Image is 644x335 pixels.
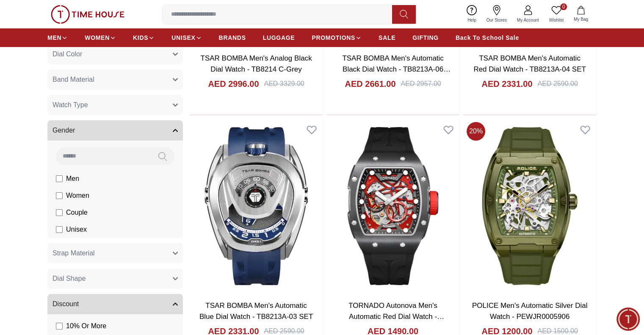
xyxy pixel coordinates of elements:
span: Dial Color [53,49,82,59]
div: Chat Widget [616,307,640,331]
a: GIFTING [412,30,439,45]
input: Couple [56,209,63,216]
a: TORNADO Autonova Men's Automatic Red Dial Watch - T24302-XSBB [348,302,444,331]
a: WOMEN [85,30,116,45]
button: Gender [47,120,183,141]
h4: AED 2661.00 [345,78,395,90]
span: Women [66,191,89,201]
input: Men [56,175,63,182]
a: MEN [47,30,68,45]
img: TSAR BOMBA Men's Automatic Blue Dial Watch - TB8213A-03 SET [190,119,323,293]
img: Profile picture of Time House Support [26,8,40,22]
h4: AED 2331.00 [481,78,532,90]
span: KIDS [133,33,148,42]
a: Back To School Sale [456,30,519,45]
div: AED 3329.00 [264,79,304,89]
em: Back [6,6,23,23]
input: Women [56,192,63,199]
input: Unisex [56,226,63,233]
span: 0 [560,3,567,10]
span: Our Stores [483,17,510,23]
a: KIDS [133,30,155,45]
span: My Bag [570,16,591,22]
em: Blush [48,136,56,144]
a: SALE [379,30,395,45]
span: BRANDS [219,33,246,42]
span: Wishlist [546,17,567,23]
span: UNISEX [171,33,195,42]
span: GIFTING [412,33,439,42]
button: My Bag [569,4,593,24]
div: Time House Support [8,119,167,128]
img: TORNADO Autonova Men's Automatic Red Dial Watch - T24302-XSBB [326,119,459,293]
a: TSAR BOMBA Men's Analog Black Dial Watch - TB8214 C-Grey [200,54,312,73]
a: Help [462,3,481,25]
span: Dial Shape [53,274,86,284]
a: TSAR BOMBA Men's Automatic Blue Dial Watch - TB8213A-03 SET [199,302,313,321]
a: TSAR BOMBA Men's Automatic Black Dial Watch - TB8213A-06 SET [342,54,451,84]
span: LUGGAGE [263,33,295,42]
span: Back To School Sale [456,33,519,42]
span: Unisex [66,224,87,235]
button: Dial Shape [47,269,183,289]
a: UNISEX [171,30,202,45]
span: Help [464,17,480,23]
img: ... [51,5,124,24]
button: Dial Color [47,44,183,64]
span: PROMOTIONS [312,33,355,42]
button: Band Material [47,69,183,90]
span: Men [66,174,79,184]
span: Watch Type [53,100,88,110]
span: Band Material [53,75,94,85]
span: Gender [53,125,75,136]
h4: AED 2996.00 [208,78,259,90]
div: AED 2957.00 [401,79,441,89]
a: Our Stores [481,3,512,25]
span: My Account [514,17,542,23]
span: WOMEN [85,33,110,42]
span: Strap Material [53,248,95,258]
span: Hey there! Need help finding the perfect watch? I'm here if you have any questions or need a quic... [14,137,127,176]
input: 10% Or More [56,323,63,329]
button: Strap Material [47,243,183,263]
span: 10 % Or More [66,321,106,331]
span: Discount [53,299,79,309]
a: 0Wishlist [544,3,569,25]
span: MEN [47,33,61,42]
a: TSAR BOMBA Men's Automatic Red Dial Watch - TB8213A-04 SET [473,54,586,73]
a: LUGGAGE [263,30,295,45]
a: POLICE Men's Automatic Silver Dial Watch - PEWJR0005906 [472,302,588,321]
a: PROMOTIONS [312,30,362,45]
span: 20 % [467,122,485,141]
a: BRANDS [219,30,246,45]
button: Watch Type [47,95,183,115]
img: POLICE Men's Automatic Silver Dial Watch - PEWJR0005906 [463,119,596,293]
div: Time House Support [45,11,141,19]
span: SALE [379,33,395,42]
textarea: We are here to help you [2,190,167,233]
span: Couple [66,208,88,218]
button: Discount [47,294,183,314]
span: 11:30 AM [113,172,135,178]
div: AED 2590.00 [537,79,578,89]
